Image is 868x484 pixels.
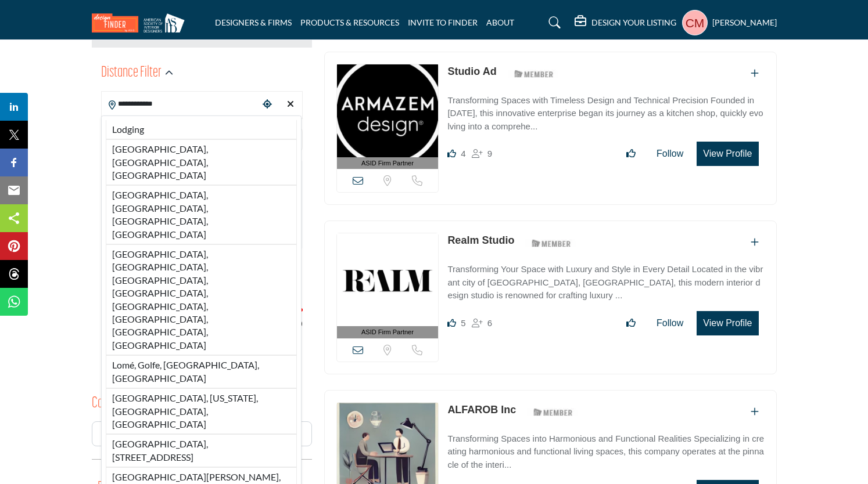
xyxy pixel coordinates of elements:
a: DESIGNERS & FIRMS [215,17,292,27]
p: Realm Studio [447,233,514,248]
li: [GEOGRAPHIC_DATA], [US_STATE], [GEOGRAPHIC_DATA], [GEOGRAPHIC_DATA] [106,388,297,434]
input: Search Category [92,421,312,446]
button: Follow [649,142,691,165]
span: 4 [461,149,465,158]
a: Transforming Spaces with Timeless Design and Technical Precision Founded in [DATE], this innovati... [447,87,764,133]
i: Likes [447,319,456,327]
img: Site Logo [92,13,191,32]
input: Search Location [102,93,259,115]
a: PRODUCTS & RESOURCES [300,17,399,27]
div: DESIGN YOUR LISTING [575,16,676,30]
a: Studio Ad [447,66,496,77]
p: Studio Ad [447,64,496,80]
button: Like listing [619,312,643,335]
a: Add To List [751,237,759,247]
li: [GEOGRAPHIC_DATA], [STREET_ADDRESS] [106,434,297,467]
img: ASID Members Badge Icon [527,405,579,420]
a: ASID Firm Partner [337,233,439,338]
a: INVITE TO FINDER [408,17,478,27]
span: ASID Firm Partner [361,327,414,337]
a: Add To List [751,407,759,417]
li: Lodging [106,120,297,139]
a: ASID Firm Partner [337,64,439,169]
li: [GEOGRAPHIC_DATA], [GEOGRAPHIC_DATA], [GEOGRAPHIC_DATA], [GEOGRAPHIC_DATA] [106,185,297,244]
img: ASID Members Badge Icon [508,67,560,81]
img: Studio Ad [337,64,439,157]
div: Choose your current location [259,92,276,117]
div: Followers [472,147,492,161]
h5: DESIGN YOUR LISTING [591,17,676,28]
p: Transforming Spaces into Harmonious and Functional Realities Specializing in creating harmonious ... [447,432,764,472]
a: Transforming Your Space with Luxury and Style in Every Detail Located in the vibrant city of [GEO... [447,256,764,302]
img: Realm Studio [337,233,439,326]
button: View Profile [697,311,758,335]
i: Likes [447,149,456,158]
p: Transforming Your Space with Luxury and Style in Every Detail Located in the vibrant city of [GEO... [447,263,764,302]
a: Transforming Spaces into Harmonious and Functional Realities Specializing in creating harmonious ... [447,425,764,472]
img: ASID Members Badge Icon [525,236,578,250]
span: ASID Firm Partner [361,158,414,168]
a: Realm Studio [447,234,514,246]
a: Search [537,13,568,32]
span: 9 [487,149,492,158]
a: ABOUT [486,17,514,27]
span: 6 [487,318,492,328]
div: Clear search location [282,92,299,117]
h2: Distance Filter [101,63,162,84]
h5: [PERSON_NAME] [712,17,777,28]
a: ALFAROB Inc [447,404,516,416]
p: Transforming Spaces with Timeless Design and Technical Precision Founded in [DATE], this innovati... [447,94,764,133]
li: [GEOGRAPHIC_DATA], [GEOGRAPHIC_DATA], [GEOGRAPHIC_DATA], [GEOGRAPHIC_DATA], [GEOGRAPHIC_DATA], [G... [106,244,297,355]
li: Lomé, Golfe, [GEOGRAPHIC_DATA], [GEOGRAPHIC_DATA] [106,355,297,388]
h2: Categories [92,393,138,414]
li: [GEOGRAPHIC_DATA], [GEOGRAPHIC_DATA], [GEOGRAPHIC_DATA] [106,139,297,185]
button: Show hide supplier dropdown [682,10,708,35]
p: ALFAROB Inc [447,402,516,418]
button: View Profile [697,142,758,166]
span: 5 [461,318,465,328]
button: Follow [649,312,691,335]
button: Like listing [619,142,643,165]
a: Add To List [751,68,759,78]
div: Followers [472,316,492,330]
